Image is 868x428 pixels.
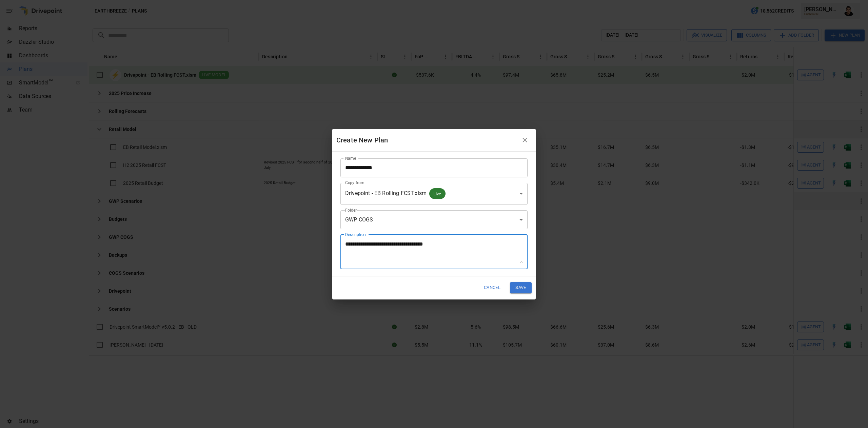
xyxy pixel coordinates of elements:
label: Folder [345,207,357,213]
button: Cancel [479,282,505,293]
span: Live [429,190,446,198]
div: Create New Plan [336,135,518,145]
div: GWP COGS [340,210,528,229]
button: Save [510,282,532,293]
label: Description [345,232,366,237]
label: Copy from [345,180,364,186]
label: Name [345,155,356,161]
span: Drivepoint - EB Rolling FCST.xlsm [345,190,427,196]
